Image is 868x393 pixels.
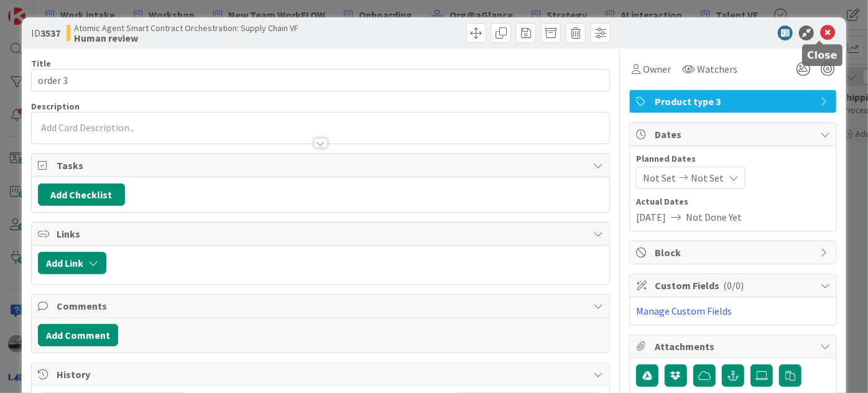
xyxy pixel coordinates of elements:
span: Dates [655,127,814,142]
button: Add Comment [38,324,118,346]
span: ID [31,25,60,40]
span: Attachments [655,339,814,354]
span: History [57,367,587,382]
label: Title [31,58,51,69]
span: Not Set [691,170,724,185]
span: ( 0/0 ) [723,279,744,292]
span: Description [31,101,80,112]
span: Atomic Agent Smart Contract Orchestration: Supply Chain VF [74,23,298,33]
span: Block [655,245,814,260]
span: [DATE] [636,210,666,224]
span: Comments [57,298,587,313]
span: Links [57,226,587,241]
b: Human review [74,33,298,43]
button: Add Link [38,252,106,274]
span: Owner [643,62,671,76]
span: Product type 3 [655,94,814,109]
span: Watchers [697,62,737,76]
h5: Close [807,49,838,61]
button: Add Checklist [38,183,125,206]
input: type card name here... [31,69,610,91]
span: Not Done Yet [686,210,742,224]
b: 3537 [40,27,60,39]
span: Tasks [57,158,587,173]
span: Not Set [643,170,676,185]
a: Manage Custom Fields [636,305,732,317]
span: Custom Fields [655,278,814,293]
span: Actual Dates [636,195,830,208]
span: Planned Dates [636,152,830,165]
